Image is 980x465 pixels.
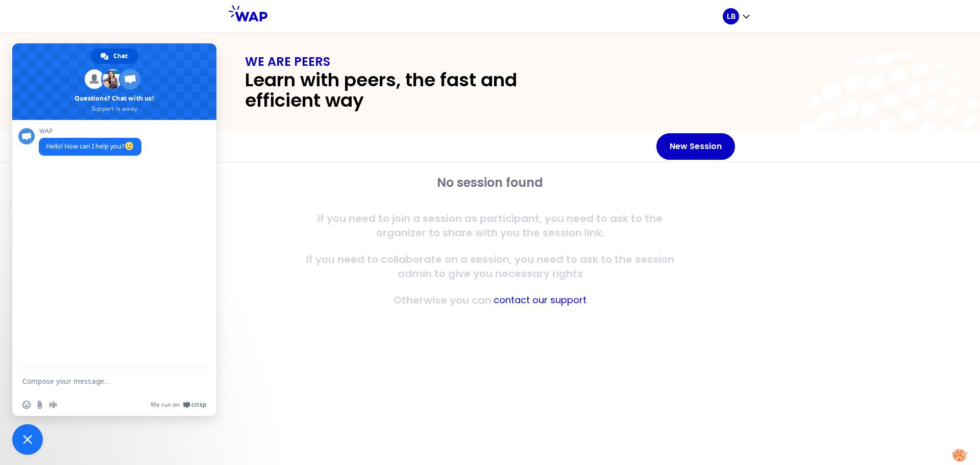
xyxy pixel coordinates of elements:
button: LB [723,8,751,25]
span: Hello! How can I help you? [46,142,134,151]
span: Chat [113,48,128,64]
span: Crisp [191,401,206,409]
span: We run on [151,401,180,409]
p: LB [727,11,736,21]
p: Otherwise you can [394,293,492,307]
span: WAP [39,128,141,135]
h1: WE ARE PEERS [245,54,735,70]
p: If you need to collaborate on a session, you need to ask to the session admin to give you necessa... [294,252,686,281]
span: Insert an emoji [22,401,31,409]
button: contact our support [494,293,586,307]
div: Close chat [12,424,43,455]
p: If you need to join a session as participant, you need to ask to the organizer to share with you ... [294,211,686,240]
div: Chat [91,48,138,64]
textarea: Compose your message... [22,377,184,386]
button: New Session [656,133,735,160]
span: Send a file [36,401,44,409]
h2: Learn with peers, the fast and efficient way [245,70,588,111]
span: Audio message [49,401,57,409]
h2: No session found [294,175,686,191]
a: We run onCrisp [151,401,206,409]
